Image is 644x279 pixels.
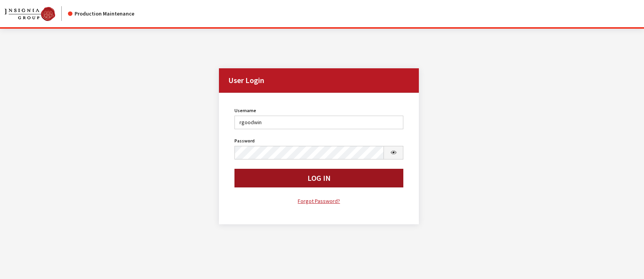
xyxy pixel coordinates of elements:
a: Insignia Group logo [5,6,68,21]
button: Log In [234,169,404,187]
h2: User Login [219,68,419,93]
label: Username [234,107,256,114]
a: Forgot Password? [234,197,404,206]
button: Show Password [384,146,404,159]
img: Catalog Maintenance [5,7,55,21]
div: Production Maintenance [68,10,134,18]
label: Password [234,137,255,144]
